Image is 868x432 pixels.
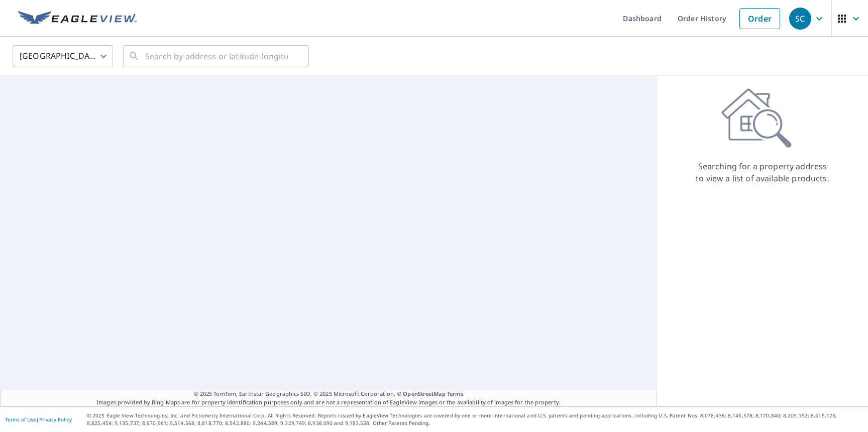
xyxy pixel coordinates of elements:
[695,160,830,184] p: Searching for a property address to view a list of available products.
[145,42,288,70] input: Search by address or latitude-longitude
[403,390,445,397] a: OpenStreetMap
[5,416,72,422] p: |
[739,8,780,29] a: Order
[87,412,863,427] p: © 2025 Eagle View Technologies, Inc. and Pictometry International Corp. All Rights Reserved. Repo...
[18,11,137,26] img: EV Logo
[39,416,72,423] a: Privacy Policy
[194,390,464,398] span: © 2025 TomTom, Earthstar Geographics SIO, © 2025 Microsoft Corporation, ©
[13,42,113,70] div: [GEOGRAPHIC_DATA]
[5,416,36,423] a: Terms of Use
[789,8,811,30] div: SC
[447,390,464,397] a: Terms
